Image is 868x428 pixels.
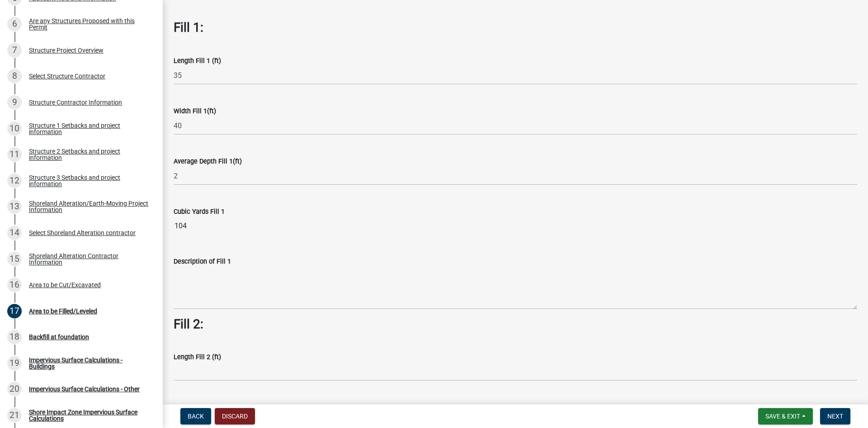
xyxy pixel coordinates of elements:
div: Shoreland Alteration Contractor Information [29,253,148,265]
div: 21 [7,408,22,423]
div: Impervious Surface Calculations - Other [29,386,140,392]
div: Area to be Filled/Leveled [29,308,97,314]
div: 12 [7,173,22,188]
div: Structure Project Overview [29,47,104,53]
div: 16 [7,278,22,292]
strong: Fill 2: [174,317,203,332]
label: Width Fill 1(ft) [174,108,216,115]
button: Discard [215,408,255,424]
label: Average Depth Fill 1(ft) [174,159,242,165]
label: Length Fill 2 (ft) [174,354,221,361]
label: Length Fill 1 (ft) [174,58,221,64]
div: Are any Structures Proposed with this Permit [29,18,148,30]
div: Shoreland Alteration/Earth-Moving Project Information [29,200,148,213]
button: Back [180,408,211,424]
div: 17 [7,304,22,318]
strong: Fill 1: [174,20,203,35]
div: Area to be Cut/Excavated [29,282,101,288]
div: Structure Contractor Information [29,99,122,106]
div: Structure 3 Setbacks and project information [29,174,148,187]
span: Next [827,413,843,420]
span: Save & Exit [765,413,800,420]
div: 14 [7,226,22,240]
div: 20 [7,382,22,396]
button: Next [820,408,850,424]
div: 15 [7,252,22,266]
div: 6 [7,17,22,31]
label: Description of Fill 1 [174,259,231,265]
div: 7 [7,43,22,58]
div: Impervious Surface Calculations - Buildings [29,357,148,370]
div: 18 [7,330,22,344]
label: Cubic Yards Fill 1 [174,209,225,215]
div: 13 [7,199,22,214]
div: Select Shoreland Alteration contractor [29,230,136,236]
div: 10 [7,121,22,136]
div: 19 [7,356,22,370]
div: Select Structure Contractor [29,73,105,79]
div: Structure 2 Setbacks and project information [29,148,148,161]
div: 11 [7,147,22,162]
div: Backfill at foundation [29,334,89,340]
span: Back [188,413,204,420]
div: 8 [7,69,22,83]
div: Structure 1 Setbacks and project information [29,122,148,135]
button: Save & Exit [758,408,813,424]
div: 9 [7,95,22,110]
div: Shore Impact Zone Impervious Surface Calculations [29,409,148,422]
